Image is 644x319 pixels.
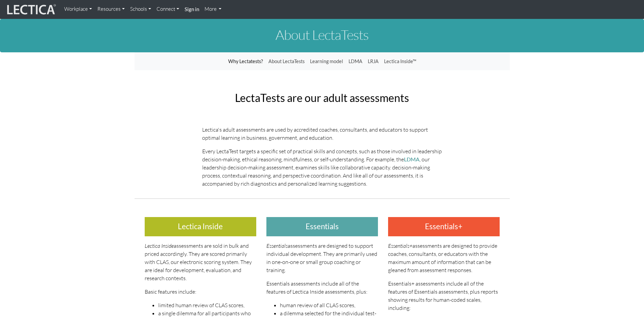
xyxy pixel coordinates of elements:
p: Essentials+ assessments include all of the features of Essentials assessments, plus reports showi... [388,280,500,312]
h2: LectaTests are our adult assessments [202,92,442,104]
li: limited human review of CLAS scores, [158,301,256,309]
em: Essentials+ [388,242,412,249]
a: LDMA [404,156,420,162]
em: Lectica Inside [145,242,174,249]
a: Why Lectatests? [225,55,266,68]
h1: About LectaTests [135,27,510,42]
a: Resources [95,3,127,16]
a: Lectica Inside™ [381,55,419,68]
a: About LectaTests [266,55,307,68]
p: Essentials assessments include all of the features of Lectica Inside assessments, plus: [266,280,378,296]
img: lecticalive [5,3,56,16]
a: Workplace [62,3,95,16]
p: Every LectaTest targets a specific set of practical skills and concepts, such as those involved i... [202,147,442,188]
strong: Sign in [185,6,199,12]
a: LDMA [346,55,365,68]
a: Schools [127,3,154,16]
p: assessments are designed to support individual development. They are primarily used in one-on-one... [266,242,378,274]
h3: Essentials [266,217,378,236]
a: Connect [154,3,182,16]
p: Basic features include: [145,288,256,296]
em: Essentials [266,242,288,249]
a: Sign in [182,3,202,16]
h3: Essentials+ [388,217,500,236]
p: assessments are designed to provide coaches, consultants, or educators with the maximum amount of... [388,242,500,274]
p: Lectica's adult assessments are used by accredited coaches, consultants, and educators to support... [202,126,442,142]
li: human review of all CLAS scores, [280,301,378,309]
a: More [202,3,224,16]
a: LRJA [365,55,381,68]
h3: Lectica Inside [145,217,256,236]
a: Learning model [307,55,346,68]
p: assessments are sold in bulk and priced accordingly. They are scored primarily with CLAS, our ele... [145,242,256,282]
